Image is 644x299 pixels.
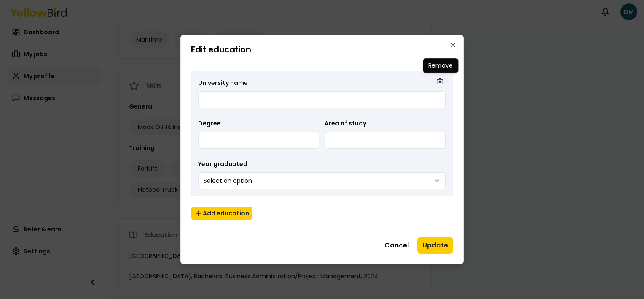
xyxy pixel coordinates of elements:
label: Year graduated [198,160,247,168]
label: University name [198,79,248,87]
label: Degree [198,119,221,128]
button: Add education [191,207,252,220]
button: Update [417,237,453,254]
button: Cancel [379,237,414,254]
h2: Edit education [191,45,453,54]
p: Remove [428,61,453,70]
label: Area of study [325,119,366,128]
